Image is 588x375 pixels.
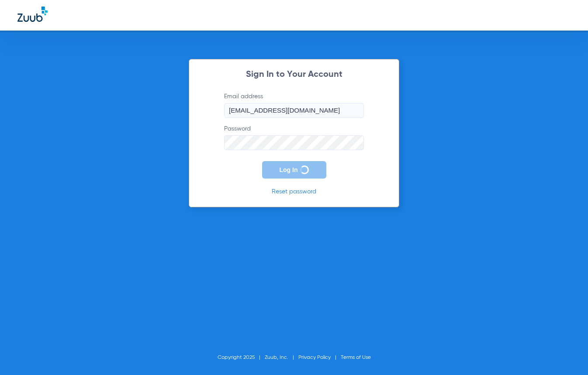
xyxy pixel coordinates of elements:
[341,355,371,360] a: Terms of Use
[224,92,364,118] label: Email address
[17,7,48,22] img: Zuub Logo
[218,353,265,362] li: Copyright 2025
[265,353,298,362] li: Zuub, Inc.
[280,166,298,173] span: Log In
[298,355,331,360] a: Privacy Policy
[544,333,588,375] iframe: Chat Widget
[272,189,316,195] a: Reset password
[211,70,377,79] h2: Sign In to Your Account
[224,103,364,118] input: Email address
[224,135,364,150] input: Password
[224,124,364,150] label: Password
[262,161,326,179] button: Log In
